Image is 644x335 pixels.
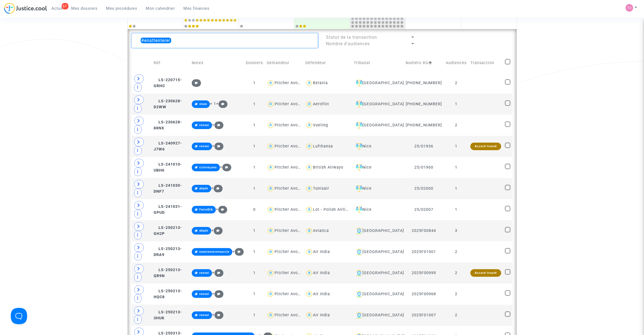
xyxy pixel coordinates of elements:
[444,262,468,284] td: 2
[356,185,362,192] img: icon-faciliter-sm.svg
[199,144,209,148] span: renvoi
[444,220,468,241] td: 3
[154,120,182,130] span: LS-230628-88NX
[356,101,362,107] img: icon-faciliter-sm.svg
[244,73,265,94] td: 1
[354,312,402,318] div: [GEOGRAPHIC_DATA]
[244,94,265,115] td: 1
[244,136,265,157] td: 1
[305,79,313,87] img: icon-user.svg
[313,144,333,149] div: Lufthansa
[212,313,224,317] span: +
[232,249,244,254] span: +
[154,247,182,257] span: LS-250213-DRA9
[313,102,329,106] div: Aeroflot
[313,292,330,296] div: Air India
[354,249,402,255] div: [GEOGRAPHIC_DATA]
[313,165,344,170] div: British Airways
[11,308,27,324] iframe: Help Scout Beacon - Open
[210,101,216,106] span: + 1
[356,228,362,234] img: icon-banque.svg
[199,102,207,106] span: vtom
[626,4,633,12] img: fe1f3729a2b880d5091b466bdc4f5af5
[154,162,182,173] span: LS-241010-UBH6
[199,271,209,275] span: renvoi
[199,208,213,211] span: FaireDIA
[313,81,328,85] div: Belavia
[212,291,224,296] span: +
[199,313,209,317] span: renvoi
[267,143,275,150] img: icon-user.svg
[404,157,444,178] td: 25/01960
[275,313,304,317] div: Pitcher Avocat
[326,35,377,40] span: Statut de la transaction
[313,228,329,233] div: Avianca
[356,122,362,129] img: icon-faciliter-sm.svg
[404,305,444,326] td: 2025F01007
[154,99,182,109] span: LS-230628-D2WW
[444,73,468,94] td: 2
[303,53,352,73] td: Défendeur
[267,121,275,129] img: icon-user.svg
[404,262,444,284] td: 2025F00999
[404,136,444,157] td: 25/01936
[404,199,444,220] td: 25/02007
[468,53,503,73] td: Transaction
[212,144,224,148] span: +
[190,53,244,73] td: Notes
[244,220,265,241] td: 1
[244,53,265,73] td: Dossiers
[305,185,313,193] img: icon-user.svg
[267,248,275,256] img: icon-user.svg
[244,241,265,262] td: 1
[354,80,402,86] div: [GEOGRAPHIC_DATA]
[212,123,224,127] span: +
[211,228,223,233] span: +
[313,249,330,254] div: Air India
[404,94,444,115] td: [PHONE_NUMBER]
[62,3,68,9] div: 67
[305,248,313,256] img: icon-user.svg
[470,143,501,150] div: Accord trouvé
[199,187,208,190] span: dépôt
[154,225,182,236] span: LS-250213-GH2P
[352,53,404,73] td: Tribunal
[305,227,313,235] img: icon-user.svg
[313,313,330,317] div: Air India
[404,73,444,94] td: [PHONE_NUMBER]
[4,3,47,14] img: jc-logo.svg
[313,123,328,127] div: Vueling
[404,241,444,262] td: 2025F01001
[313,186,329,191] div: Tunisair
[354,270,402,276] div: [GEOGRAPHIC_DATA]
[244,157,265,178] td: 1
[444,115,468,136] td: 2
[305,311,313,319] img: icon-user.svg
[142,4,179,12] a: Mon calendrier
[305,164,313,172] img: icon-user.svg
[356,312,362,318] img: icon-banque.svg
[275,292,304,296] div: Pitcher Avocat
[244,178,265,199] td: 1
[404,53,444,73] td: Numéro RG
[354,101,402,107] div: [GEOGRAPHIC_DATA]
[199,229,208,232] span: dépôt
[356,291,362,297] img: icon-banque.svg
[267,100,275,108] img: icon-user.svg
[275,144,304,149] div: Pitcher Avocat
[212,270,224,275] span: +
[267,185,275,193] img: icon-user.svg
[305,290,313,298] img: icon-user.svg
[275,186,304,191] div: Pitcher Avocat
[444,178,468,199] td: 1
[199,250,229,254] span: enattenteretourcie
[216,101,228,106] span: +
[354,122,402,129] div: [GEOGRAPHIC_DATA]
[267,290,275,298] img: icon-user.svg
[267,79,275,87] img: icon-user.svg
[356,143,362,150] img: icon-faciliter-sm.svg
[313,271,330,275] div: Air India
[154,310,182,320] span: LS-250213-3HUK
[444,157,468,178] td: 1
[404,115,444,136] td: [PHONE_NUMBER]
